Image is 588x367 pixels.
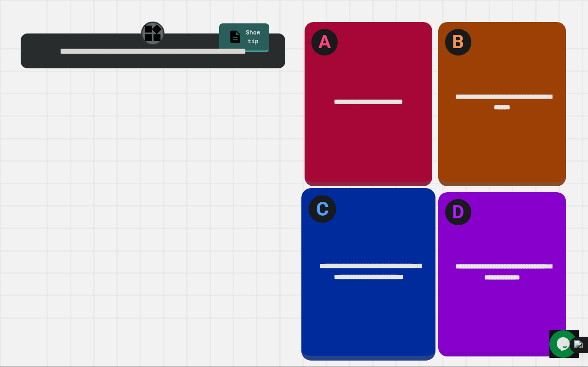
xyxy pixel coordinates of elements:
[445,199,471,225] h1: D
[445,29,471,55] h1: B
[311,29,338,55] h1: A
[309,195,336,223] h1: C
[219,23,269,52] a: Show tip
[549,330,579,358] iframe: To enrich screen reader interactions, please activate Accessibility in Grammarly extension settings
